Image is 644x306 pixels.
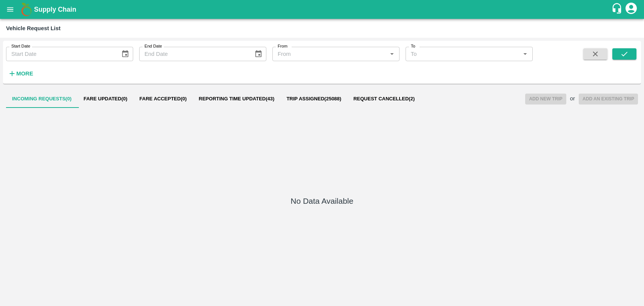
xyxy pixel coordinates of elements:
[611,3,624,16] div: customer-support
[140,96,187,102] span: Fare Accepted ( 0 )
[6,67,35,80] button: More
[144,43,162,49] label: End Date
[6,47,115,61] input: Start Date
[118,47,132,61] button: Choose date
[2,1,19,18] button: open drawer
[354,96,415,102] span: Request Cancelled ( 2 )
[286,96,341,102] span: Trip Assigned ( 25088 )
[12,96,72,102] span: Incoming Requests ( 0 )
[275,49,385,59] input: From
[520,49,530,59] button: Open
[16,71,33,77] strong: More
[34,6,76,13] b: Supply Chain
[11,43,30,49] label: Start Date
[290,196,353,206] h5: No Data Available
[251,47,266,61] button: Choose date
[411,43,415,49] label: To
[34,4,611,15] a: Supply Chain
[6,23,60,33] div: Vehicle Request List
[19,2,34,17] img: logo
[199,96,275,102] span: Reporting Time Updated ( 43 )
[84,96,128,102] span: Fare Updated ( 0 )
[139,47,248,61] input: End Date
[408,49,518,59] input: To
[278,43,287,49] label: From
[624,2,638,17] div: account of current user
[566,95,579,101] h2: or
[387,49,397,59] button: Open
